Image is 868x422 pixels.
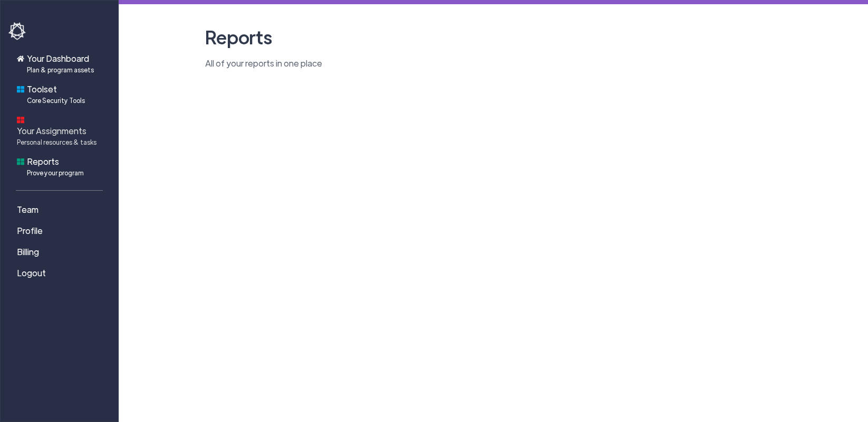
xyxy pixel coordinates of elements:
[8,22,27,40] img: havoc-shield-logo-white.png
[17,267,46,279] span: Logout
[27,168,84,177] span: Prove your program
[17,246,39,258] span: Billing
[8,241,114,262] a: Billing
[8,220,114,241] a: Profile
[17,55,24,62] img: home-icon.svg
[201,21,786,53] h2: Reports
[17,158,24,165] img: reports-icon.svg
[8,79,114,109] a: ToolsetCore Security Tools
[17,125,97,147] span: Your Assignments
[27,96,85,105] span: Core Security Tools
[8,262,114,284] a: Logout
[8,48,114,79] a: Your DashboardPlan & program assets
[17,137,97,147] span: Personal resources & tasks
[8,199,114,220] a: Team
[27,65,94,74] span: Plan & program assets
[17,203,38,216] span: Team
[8,109,114,151] a: Your AssignmentsPersonal resources & tasks
[27,155,84,177] span: Reports
[8,151,114,182] a: ReportsProve your program
[17,116,24,124] img: dashboard-icon.svg
[17,86,24,93] img: foundations-icon.svg
[17,224,43,237] span: Profile
[27,83,85,105] span: Toolset
[201,57,786,70] p: All of your reports in one place
[27,52,94,74] span: Your Dashboard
